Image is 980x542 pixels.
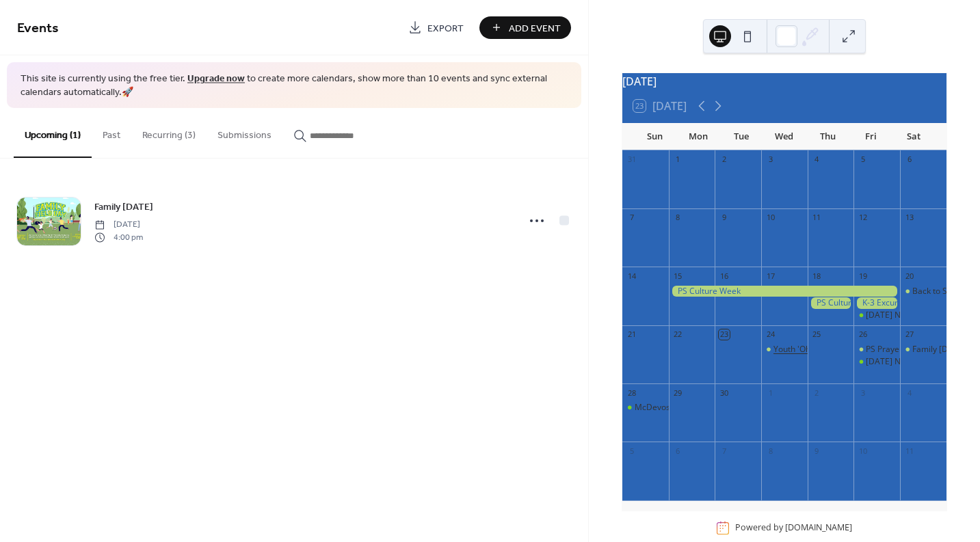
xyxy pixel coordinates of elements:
[207,108,282,157] button: Submissions
[719,329,729,340] div: 23
[673,271,683,281] div: 15
[21,72,568,99] span: This site is currently using the free tier. to create more calendars, show more than 10 events an...
[719,388,729,398] div: 30
[94,199,153,215] a: Family [DATE]
[866,310,939,321] div: [DATE] Night Youth
[94,219,143,231] span: [DATE]
[14,108,92,158] button: Upcoming (1)
[719,123,763,150] div: Tue
[633,123,676,150] div: Sun
[131,108,207,157] button: Recurring (3)
[479,16,571,39] button: Add Event
[765,329,776,340] div: 24
[904,329,914,340] div: 27
[673,213,683,223] div: 8
[904,154,914,165] div: 6
[626,213,637,223] div: 7
[719,271,729,281] div: 16
[187,70,245,88] a: Upgrade now
[626,154,637,165] div: 31
[812,271,822,281] div: 18
[806,123,849,150] div: Thu
[812,213,822,223] div: 11
[849,123,892,150] div: Fri
[808,297,854,309] div: PS Culture Showcase Day
[719,446,729,456] div: 7
[812,388,822,398] div: 2
[622,402,669,414] div: McDevos
[635,402,670,414] div: McDevos
[673,388,683,398] div: 29
[904,446,914,456] div: 11
[626,271,637,281] div: 14
[761,344,808,355] div: Youth 'Ohana Group
[669,286,901,297] div: PS Culture Week
[853,297,900,309] div: K-3 Excursion: Sea Life Park
[92,108,131,157] button: Past
[763,123,806,150] div: Wed
[673,446,683,456] div: 6
[719,154,729,165] div: 2
[853,310,900,321] div: Friday Night Youth
[626,446,637,456] div: 5
[904,388,914,398] div: 4
[858,271,868,281] div: 19
[773,344,851,355] div: Youth 'Ohana Group
[719,213,729,223] div: 9
[398,16,474,39] a: Export
[765,271,776,281] div: 17
[866,344,923,355] div: PS Prayer Walk
[17,15,59,42] span: Events
[858,446,868,456] div: 10
[858,154,868,165] div: 5
[509,21,561,36] span: Add Event
[853,356,900,368] div: Friday Night Youth
[765,446,776,456] div: 8
[94,231,143,243] span: 4:00 pm
[622,73,946,90] div: [DATE]
[765,213,776,223] div: 10
[912,344,966,355] div: Family [DATE]
[812,446,822,456] div: 9
[858,388,868,398] div: 3
[900,286,946,297] div: Back to School Bash (Movie Night)!
[812,329,822,340] div: 25
[892,123,936,150] div: Sat
[904,271,914,281] div: 20
[858,329,868,340] div: 26
[900,344,946,355] div: Family Field Day
[673,154,683,165] div: 1
[853,344,900,355] div: PS Prayer Walk
[626,329,637,340] div: 21
[866,356,939,368] div: [DATE] Night Youth
[904,213,914,223] div: 13
[735,522,852,534] div: Powered by
[94,200,153,215] span: Family [DATE]
[427,21,464,36] span: Export
[765,154,776,165] div: 3
[676,123,719,150] div: Mon
[626,388,637,398] div: 28
[812,154,822,165] div: 4
[785,522,852,534] a: [DOMAIN_NAME]
[673,329,683,340] div: 22
[858,213,868,223] div: 12
[765,388,776,398] div: 1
